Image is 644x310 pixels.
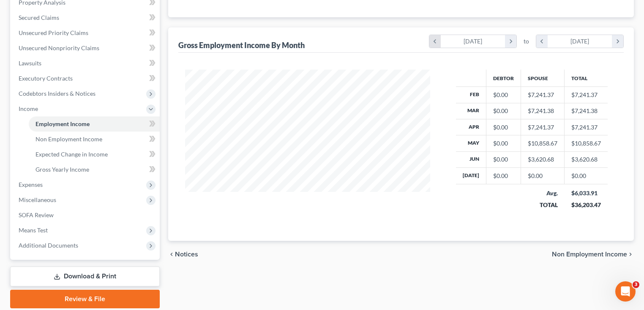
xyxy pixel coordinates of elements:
span: Unsecured Nonpriority Claims [19,44,99,51]
i: chevron_left [536,35,548,48]
span: Gross Yearly Income [35,166,89,173]
button: chevron_left Notices [168,251,198,258]
i: chevron_right [612,35,623,48]
th: Apr [456,119,486,135]
td: $3,620.68 [565,151,608,167]
div: $0.00 [493,107,514,115]
div: $0.00 [493,123,514,132]
span: Non Employment Income [552,251,627,258]
th: Jun [456,151,486,167]
div: $36,203.47 [571,201,601,209]
i: chevron_left [429,35,441,48]
div: $0.00 [493,139,514,148]
td: $7,241.37 [565,87,608,103]
th: Feb [456,87,486,103]
span: Unsecured Priority Claims [19,29,88,36]
span: SOFA Review [19,211,54,218]
a: SOFA Review [12,208,160,223]
iframe: Intercom live chat [615,281,636,302]
span: Miscellaneous [19,196,56,203]
div: $7,241.37 [528,123,557,132]
span: Expected Change in Income [35,151,108,158]
a: Unsecured Nonpriority Claims [12,40,160,56]
i: chevron_right [627,251,634,258]
button: Non Employment Income chevron_right [552,251,634,258]
div: Gross Employment Income By Month [178,40,305,50]
span: to [524,37,529,46]
td: $7,241.38 [565,103,608,119]
div: $0.00 [493,91,514,99]
span: Codebtors Insiders & Notices [19,90,96,97]
a: Review & File [10,290,160,308]
span: Means Test [19,226,48,234]
div: $0.00 [493,155,514,164]
th: [DATE] [456,168,486,184]
a: Unsecured Priority Claims [12,25,160,40]
span: Executory Contracts [19,75,73,82]
i: chevron_right [505,35,516,48]
div: $6,033.91 [571,189,601,197]
span: Income [19,105,38,112]
div: [DATE] [441,35,505,48]
div: Avg. [528,189,558,197]
a: Non Employment Income [29,132,160,147]
th: Spouse [521,70,565,86]
span: Non Employment Income [35,135,102,143]
th: Debtor [486,70,521,86]
th: Mar [456,103,486,119]
div: $10,858.67 [528,139,557,148]
a: Lawsuits [12,56,160,71]
span: Secured Claims [19,14,59,21]
span: Additional Documents [19,242,78,249]
div: $3,620.68 [528,155,557,164]
i: chevron_left [168,251,175,258]
td: $0.00 [565,168,608,184]
div: $7,241.37 [528,91,557,99]
div: $0.00 [528,172,557,180]
div: $7,241.38 [528,107,557,115]
div: [DATE] [548,35,612,48]
div: $0.00 [493,172,514,180]
td: $10,858.67 [565,135,608,151]
div: TOTAL [528,201,558,209]
th: May [456,135,486,151]
span: Employment Income [35,120,90,127]
a: Expected Change in Income [29,147,160,162]
a: Secured Claims [12,10,160,25]
a: Employment Income [29,116,160,132]
th: Total [565,70,608,86]
span: Notices [175,251,198,258]
a: Executory Contracts [12,71,160,86]
span: 3 [633,281,639,288]
a: Gross Yearly Income [29,162,160,177]
td: $7,241.37 [565,119,608,135]
span: Lawsuits [19,59,41,67]
span: Expenses [19,181,43,188]
a: Download & Print [10,267,160,286]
